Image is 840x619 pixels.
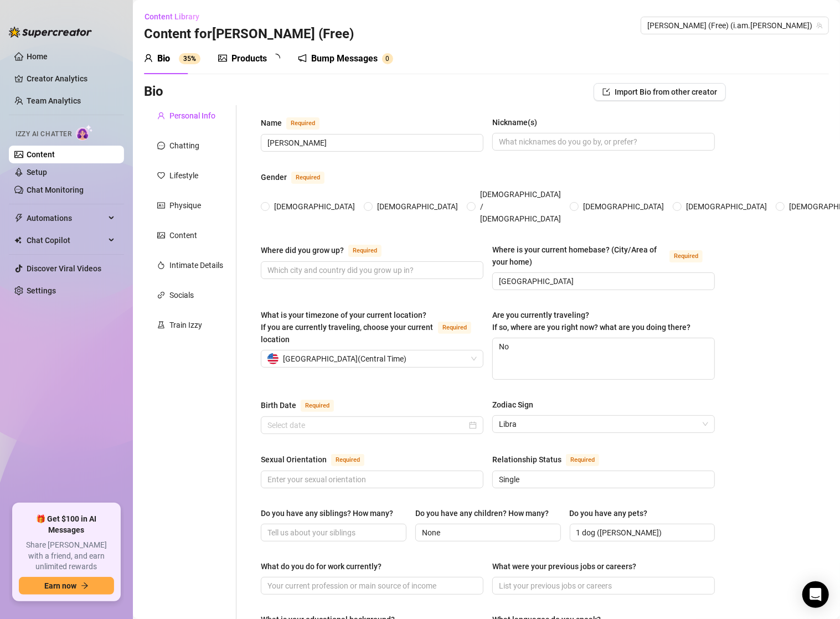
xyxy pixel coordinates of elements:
div: Lifestyle [169,169,198,182]
img: logo-BBDzfeDw.svg [9,27,92,38]
button: Import Bio from other creator [594,83,726,101]
span: [DEMOGRAPHIC_DATA] [579,200,668,213]
a: Content [27,150,55,159]
span: What is your timezone of your current location? If you are currently traveling, choose your curre... [261,311,433,344]
span: notification [298,54,307,63]
span: Share [PERSON_NAME] with a friend, and earn unlimited rewards [19,540,114,572]
span: Required [331,454,364,466]
span: Required [348,245,382,257]
div: Name [261,117,282,129]
div: What do you do for work currently? [261,560,382,572]
span: Libra [499,416,708,432]
div: Where is your current homebase? (City/Area of your home) [492,244,665,268]
span: Izzy AI Chatter [16,129,71,140]
label: What were your previous jobs or careers? [492,560,644,572]
div: Chatting [169,140,199,152]
label: What do you do for work currently? [261,560,389,572]
h3: Bio [144,83,163,101]
div: Birth Date [261,399,296,411]
span: [DEMOGRAPHIC_DATA] [373,200,462,213]
button: Earn nowarrow-right [19,577,114,595]
span: Required [438,322,471,334]
span: Earn now [44,581,76,590]
a: Team Analytics [27,96,81,105]
span: message [157,142,165,149]
label: Zodiac Sign [492,399,541,411]
div: Personal Info [169,110,215,122]
span: [DEMOGRAPHIC_DATA] [682,200,771,213]
label: Where did you grow up? [261,244,394,257]
span: team [816,22,823,29]
input: Relationship Status [499,473,706,486]
span: Required [291,172,324,184]
div: Products [231,52,267,65]
div: Content [169,229,197,241]
div: Bump Messages [311,52,378,65]
span: Ellie (Free) (i.am.ellie) [647,17,822,34]
div: What were your previous jobs or careers? [492,560,636,572]
span: fire [157,261,165,269]
input: Do you have any pets? [576,527,707,539]
div: Gender [261,171,287,183]
sup: 0 [382,53,393,64]
input: Do you have any children? How many? [422,527,552,539]
div: Intimate Details [169,259,223,271]
div: Relationship Status [492,453,561,466]
label: Name [261,116,332,130]
input: What do you do for work currently? [267,580,475,592]
span: idcard [157,202,165,209]
span: user [144,54,153,63]
span: [GEOGRAPHIC_DATA] ( Central Time ) [283,350,406,367]
div: Nickname(s) [492,116,537,128]
span: loading [271,53,281,63]
label: Birth Date [261,399,346,412]
div: Where did you grow up? [261,244,344,256]
span: Required [566,454,599,466]
div: Do you have any pets? [570,507,648,519]
div: Do you have any children? How many? [415,507,549,519]
span: [DEMOGRAPHIC_DATA] [270,200,359,213]
span: 🎁 Get $100 in AI Messages [19,514,114,535]
a: Creator Analytics [27,70,115,87]
h3: Content for [PERSON_NAME] (Free) [144,25,354,43]
div: Physique [169,199,201,212]
span: Required [301,400,334,412]
div: Open Intercom Messenger [802,581,829,608]
span: link [157,291,165,299]
div: Socials [169,289,194,301]
input: Where is your current homebase? (City/Area of your home) [499,275,706,287]
label: Where is your current homebase? (City/Area of your home) [492,244,715,268]
a: Setup [27,168,47,177]
div: Do you have any siblings? How many? [261,507,393,519]
span: [DEMOGRAPHIC_DATA] / [DEMOGRAPHIC_DATA] [476,188,565,225]
span: Chat Copilot [27,231,105,249]
a: Chat Monitoring [27,185,84,194]
input: Do you have any siblings? How many? [267,527,398,539]
label: Do you have any children? How many? [415,507,556,519]
a: Home [27,52,48,61]
span: experiment [157,321,165,329]
a: Discover Viral Videos [27,264,101,273]
sup: 35% [179,53,200,64]
label: Sexual Orientation [261,453,377,466]
span: heart [157,172,165,179]
span: Content Library [145,12,199,21]
span: Automations [27,209,105,227]
div: Zodiac Sign [492,399,533,411]
span: Required [669,250,703,262]
img: us [267,353,279,364]
input: What were your previous jobs or careers? [499,580,706,592]
button: Content Library [144,8,208,25]
a: Settings [27,286,56,295]
span: picture [218,54,227,63]
span: Required [286,117,319,130]
label: Nickname(s) [492,116,545,128]
span: Import Bio from other creator [615,87,717,96]
span: user [157,112,165,120]
span: thunderbolt [14,214,23,223]
span: import [602,88,610,96]
div: Sexual Orientation [261,453,327,466]
label: Do you have any siblings? How many? [261,507,401,519]
span: Are you currently traveling? If so, where are you right now? what are you doing there? [492,311,690,332]
label: Gender [261,171,337,184]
